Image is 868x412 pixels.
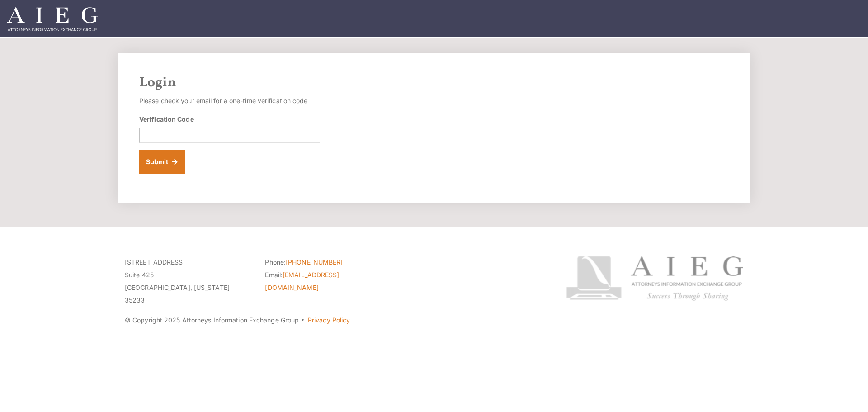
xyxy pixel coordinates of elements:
a: [EMAIL_ADDRESS][DOMAIN_NAME] [265,271,339,291]
a: Privacy Policy [308,316,350,324]
img: Attorneys Information Exchange Group logo [566,256,743,301]
li: Phone: [265,256,392,269]
button: Submit [139,150,185,174]
li: Email: [265,269,392,294]
img: Attorneys Information Exchange Group [7,7,98,31]
span: · [301,320,305,324]
a: [PHONE_NUMBER] [286,258,343,266]
p: © Copyright 2025 Attorneys Information Exchange Group [125,314,532,327]
p: [STREET_ADDRESS] Suite 425 [GEOGRAPHIC_DATA], [US_STATE] 35233 [125,256,251,307]
p: Please check your email for a one-time verification code [139,95,320,107]
h2: Login [139,75,729,91]
label: Verification Code [139,114,194,124]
